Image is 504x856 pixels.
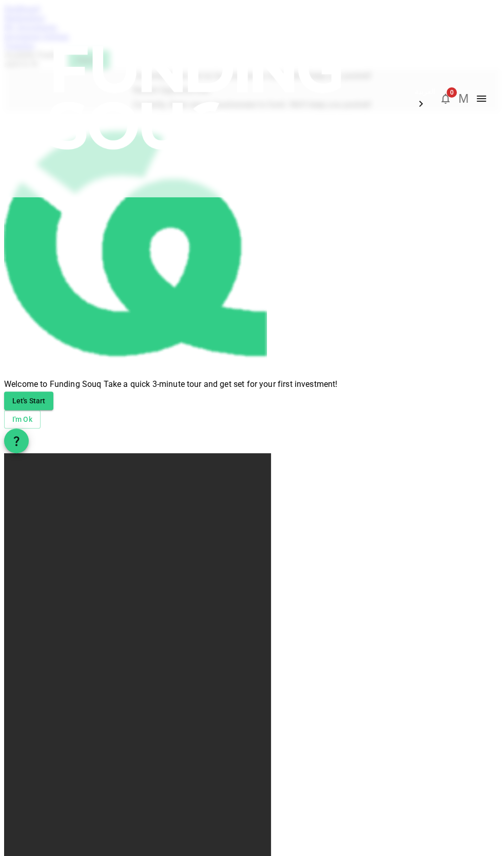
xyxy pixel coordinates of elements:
[447,87,457,98] span: 0
[4,112,267,375] img: fav-icon
[101,379,337,389] span: Take a quick 3-minute tour and get set for your first investment!
[4,379,101,389] span: Welcome to Funding Souq
[456,91,471,106] button: M
[4,410,41,429] button: I'm Ok
[435,88,456,109] button: 0
[4,392,53,410] button: Let's Start
[4,429,29,453] button: question
[415,87,435,96] span: العربية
